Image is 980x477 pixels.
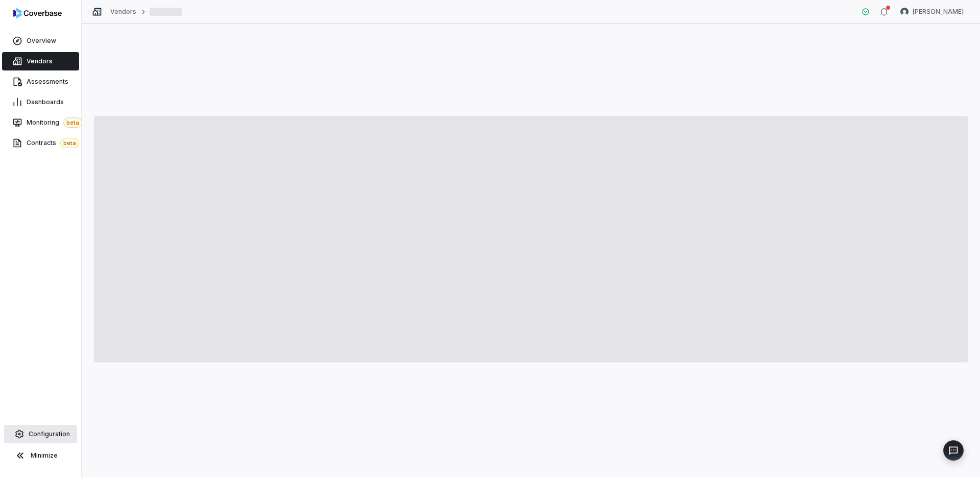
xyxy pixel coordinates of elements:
[27,117,82,128] span: Monitoring
[110,8,136,16] a: Vendors
[31,451,58,460] span: Minimize
[2,52,79,70] a: Vendors
[27,57,53,65] span: Vendors
[2,113,79,132] a: Monitoringbeta
[63,117,82,128] span: beta
[4,445,77,466] button: Minimize
[913,8,964,16] span: [PERSON_NAME]
[27,37,56,45] span: Overview
[2,32,79,50] a: Overview
[894,4,970,19] button: Darwin Alvarez avatar[PERSON_NAME]
[27,98,64,106] span: Dashboards
[60,138,79,148] span: beta
[4,425,77,443] a: Configuration
[2,73,79,91] a: Assessments
[2,134,79,152] a: Contractsbeta
[13,8,62,18] img: logo-D7KZi-bG.svg
[27,138,79,148] span: Contracts
[27,78,68,86] span: Assessments
[2,93,79,111] a: Dashboards
[900,8,909,16] img: Darwin Alvarez avatar
[29,430,70,438] span: Configuration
